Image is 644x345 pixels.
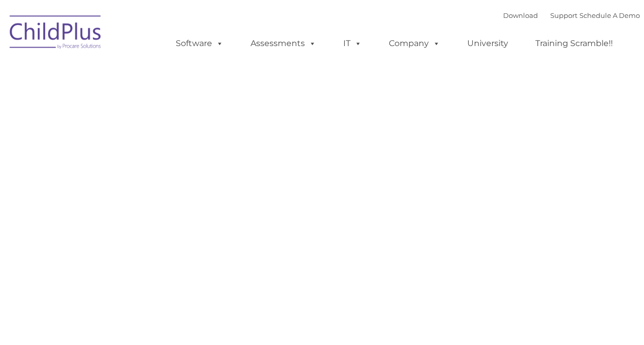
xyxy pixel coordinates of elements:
img: ChildPlus by Procare Solutions [5,8,107,59]
font: | [503,11,640,19]
a: Schedule A Demo [579,11,640,19]
a: Training Scramble!! [525,33,623,54]
a: University [457,33,518,54]
a: IT [333,33,372,54]
a: Assessments [240,33,326,54]
a: Support [550,11,577,19]
a: Software [165,33,234,54]
a: Download [503,11,538,19]
a: Company [379,33,450,54]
